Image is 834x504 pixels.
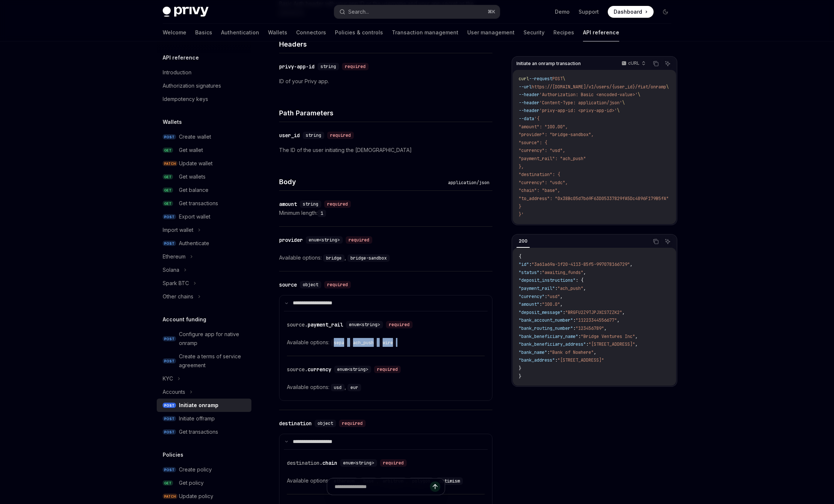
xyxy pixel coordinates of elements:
[279,200,297,208] div: amount
[163,279,189,288] div: Spark BTC
[163,429,176,435] span: POST
[331,339,347,346] code: sepa
[268,24,287,41] a: Wallets
[519,108,539,114] span: --header
[651,59,661,68] button: Copy the contents from the code block
[581,334,635,339] span: "Bridge Ventures Inc"
[552,76,563,82] span: POST
[157,425,251,439] a: POSTGet transactions
[163,201,173,206] span: GET
[157,399,251,412] a: POSTInitiate onramp
[179,330,247,348] div: Configure app for native onramp
[534,116,539,122] span: '{
[651,237,661,246] button: Copy the contents from the code block
[542,301,560,307] span: "100.0"
[519,334,578,339] span: "bank_beneficiary_name"
[583,270,586,275] span: ,
[157,79,251,92] a: Authorization signatures
[157,66,251,79] a: Introduction
[163,7,208,17] img: dark logo
[663,59,672,68] button: Ask AI
[157,92,251,106] a: Idempotency keys
[179,352,247,370] div: Create a terms of service agreement
[163,265,179,274] div: Solana
[287,321,343,328] div: payment_rail
[519,204,521,210] span: }
[519,261,529,267] span: "id"
[565,309,622,315] span: "BRGFU2Z9TJPJXCS7ZZK2"
[630,261,633,267] span: ,
[380,459,407,467] div: required
[323,254,345,262] code: bridge
[539,301,542,307] span: :
[331,476,360,485] div: ,
[306,132,321,138] span: string
[539,108,617,114] span: 'privy-app-id: <privy-app-id>'
[179,212,210,221] div: Export wallet
[163,315,206,324] h5: Account funding
[360,476,380,485] div: ,
[179,186,208,195] div: Get balance
[617,108,620,114] span: \
[555,285,557,291] span: :
[163,226,193,234] div: Import wallet
[318,210,326,217] code: 1
[163,81,221,90] div: Authorization signatures
[179,414,215,423] div: Initiate offramp
[163,450,183,459] h5: Policies
[347,254,390,262] code: bridge-sandbox
[539,92,638,98] span: 'Authorization: Basic <encoded-value>'
[163,241,176,246] span: POST
[163,148,173,153] span: GET
[519,156,586,162] span: "payment_rail": "ach_push"
[287,366,308,373] span: source.
[542,270,583,275] span: "awaiting_funds"
[519,84,532,90] span: --url
[519,100,539,106] span: --header
[445,179,492,186] div: application/json
[339,420,366,427] div: required
[287,383,485,392] div: Available options:
[157,197,251,210] a: GETGet transactions
[179,401,218,410] div: Initiate onramp
[563,309,565,315] span: :
[516,61,581,67] span: Initiate an onramp transaction
[179,199,218,208] div: Get transactions
[532,261,630,267] span: "3a61a69a-1f20-4113-85f5-997078166729"
[555,357,557,363] span: :
[337,366,368,372] span: enum<string>
[287,459,337,467] div: chain
[519,140,547,146] span: "source": {
[622,309,625,315] span: ,
[163,292,193,301] div: Other chains
[157,210,251,223] a: POSTExport wallet
[279,253,492,262] div: Available options:
[638,92,640,98] span: \
[553,24,574,41] a: Recipes
[666,84,669,90] span: \
[545,294,547,300] span: :
[547,349,550,355] span: :
[287,476,485,485] div: Available options:
[386,321,413,328] div: required
[560,294,563,300] span: ,
[157,143,251,157] a: GETGet wallet
[163,374,173,383] div: KYC
[635,334,638,339] span: ,
[163,494,177,499] span: PATCH
[557,357,604,363] span: "[STREET_ADDRESS]"
[519,124,568,130] span: "amount": "100.00",
[516,237,530,246] div: 200
[519,148,565,153] span: "currency": "usd",
[617,317,620,323] span: ,
[179,172,206,181] div: Get wallets
[539,270,542,275] span: :
[323,253,347,262] div: ,
[179,239,209,248] div: Authenticate
[430,481,440,492] button: Send message
[287,321,308,328] span: source.
[608,6,654,18] a: Dashboard
[519,196,669,202] span: "to_address": "0x38Bc05d7b69F63D05337829fA5Dc4896F179B5fA"
[555,8,570,16] a: Demo
[380,476,409,485] div: ,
